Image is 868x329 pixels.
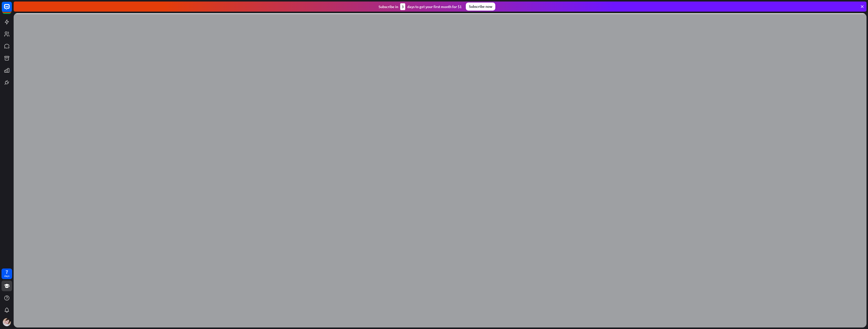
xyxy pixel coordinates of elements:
div: 3 [400,3,405,10]
div: Subscribe now [466,3,495,11]
div: days [4,274,9,278]
div: 7 [6,270,8,274]
a: 7 days [2,268,12,279]
div: Subscribe in days to get your first month for $1 [378,3,462,10]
